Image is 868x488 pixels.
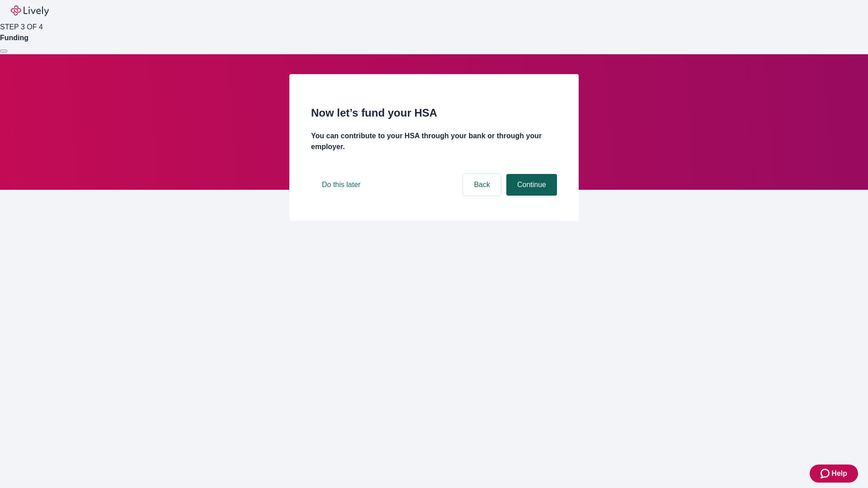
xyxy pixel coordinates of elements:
button: Zendesk support iconHelp [810,465,858,483]
button: Do this later [311,174,371,196]
span: Help [831,468,847,479]
button: Back [463,174,501,196]
svg: Zendesk support icon [821,468,831,479]
h2: Now let’s fund your HSA [311,105,557,121]
img: Lively [11,5,49,16]
h4: You can contribute to your HSA through your bank or through your employer. [311,131,557,152]
button: Continue [506,174,557,196]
